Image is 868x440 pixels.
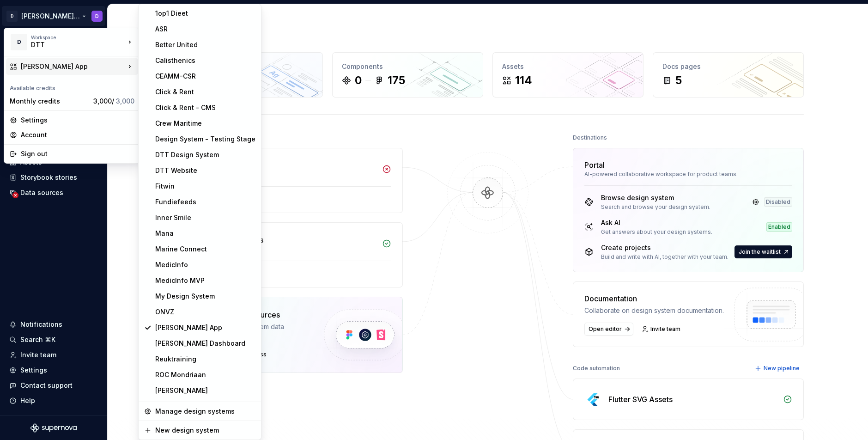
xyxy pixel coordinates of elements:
div: ONVZ [155,307,255,317]
div: Crew Maritime [155,119,255,128]
div: [PERSON_NAME] App [155,323,255,332]
div: DTT Website [155,166,255,175]
span: 3,000 [116,97,134,105]
div: MedicInfo MVP [155,276,255,285]
div: MedicInfo [155,260,255,269]
div: ROC Mondriaan [155,370,255,379]
div: Reuktraining [155,354,255,364]
div: [PERSON_NAME] Dashboard [155,339,255,348]
div: D [11,34,27,50]
div: Mana [155,229,255,238]
div: DTT [31,40,109,49]
div: Account [21,130,134,140]
div: 1op1 Dieet [155,9,255,18]
div: Inner Smile [155,213,255,222]
div: Design System - Testing Stage [155,134,255,144]
div: My Design System [155,292,255,301]
div: Fitwin [155,182,255,191]
div: [PERSON_NAME] App [21,62,125,71]
div: Calisthenics [155,56,255,65]
div: Available credits [6,79,138,94]
div: Marine Connect [155,244,255,254]
div: Better United [155,40,255,49]
div: New design system [155,426,255,435]
div: Workspace [31,35,125,40]
div: Click & Rent [155,87,255,97]
div: CEAMM-CSR [155,72,255,81]
div: Fundiefeeds [155,197,255,207]
div: ASR [155,24,255,34]
div: Click & Rent - CMS [155,103,255,112]
div: DTT Design System [155,150,255,159]
div: [PERSON_NAME] [155,386,255,395]
div: Monthly credits [10,97,90,106]
span: 3,000 / [93,97,134,105]
div: Sign out [21,149,134,159]
div: Settings [21,116,134,125]
div: Manage design systems [155,407,255,416]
